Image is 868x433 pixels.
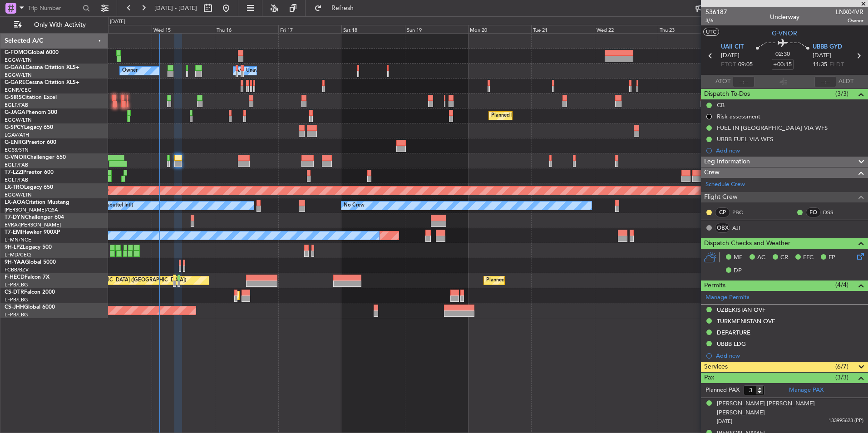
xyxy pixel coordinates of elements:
a: Manage PAX [789,386,824,395]
div: TURKMENISTAN OVF [717,317,775,325]
a: G-FOMOGlobal 6000 [5,50,59,55]
a: LFPB/LBG [5,311,28,318]
span: Dispatch To-Dos [704,89,750,99]
span: LNX04VR [836,7,863,17]
span: G-VNOR [772,29,797,38]
a: CS-JHHGlobal 6000 [5,305,55,310]
span: T7-EMI [5,230,22,235]
a: G-SPCYLegacy 650 [5,125,53,130]
a: EGLF/FAB [5,102,28,108]
input: Trip Number [28,1,80,15]
a: 9H-LPZLegacy 500 [5,245,52,250]
span: Owner [836,17,863,25]
span: CS-DTR [5,290,24,295]
span: Leg Information [704,157,750,167]
span: ALDT [838,77,853,86]
div: A/C Unavailable [236,64,273,78]
span: Refresh [324,5,362,11]
a: LFMN/NCE [5,236,31,243]
div: FO [806,207,821,217]
button: UTC [703,28,719,36]
span: G-FOMO [5,50,28,55]
div: Owner [122,64,138,78]
a: DSS [823,208,843,216]
button: Only With Activity [10,18,99,32]
a: LX-AOACitation Mustang [5,200,69,205]
span: MF [734,253,742,262]
div: Planned Maint [GEOGRAPHIC_DATA] ([GEOGRAPHIC_DATA]) [491,109,634,123]
a: EGNR/CEG [5,87,32,93]
a: G-SIRSCitation Excel [5,95,57,100]
span: Services [704,362,728,372]
a: LGAV/ATH [5,132,29,138]
span: Flight Crew [704,192,738,202]
span: (6/7) [835,362,848,371]
span: F-HECD [5,275,25,280]
a: G-JAGAPhenom 300 [5,110,57,115]
div: Add new [716,352,863,359]
span: FP [829,253,835,262]
span: ETOT [721,60,736,69]
span: [DATE] [717,418,732,425]
a: Manage Permits [705,293,750,302]
a: G-GARECessna Citation XLS+ [5,80,79,85]
span: DP [734,266,742,276]
div: DEPARTURE [717,329,750,336]
a: FCBB/BZV [5,266,29,273]
div: CB [717,101,725,109]
div: Tue 21 [531,25,594,33]
span: 3/6 [705,17,727,25]
span: 9H-YAA [5,260,25,265]
a: LX-TROLegacy 650 [5,185,53,190]
div: Planned Maint [GEOGRAPHIC_DATA] ([GEOGRAPHIC_DATA]) [486,274,629,287]
a: T7-EMIHawker 900XP [5,230,60,235]
a: AJI [732,224,753,232]
span: CR [780,253,788,262]
span: (3/3) [835,89,848,98]
a: EGLF/FAB [5,177,28,183]
a: PBC [732,208,753,216]
a: T7-LZZIPraetor 600 [5,170,54,175]
div: Risk assessment [717,113,760,120]
div: Tue 14 [88,25,151,33]
span: 09:05 [738,60,753,69]
span: G-VNOR [5,155,27,160]
span: Permits [704,280,725,291]
span: Pax [704,373,714,383]
span: ELDT [829,60,844,69]
span: G-GAAL [5,65,25,70]
a: EGGW/LTN [5,57,32,64]
div: Wed 15 [152,25,215,33]
a: G-VNORChallenger 650 [5,155,66,160]
span: 11:35 [813,60,827,69]
span: (3/3) [835,373,848,382]
div: Fri 17 [278,25,341,33]
span: G-JAGA [5,110,25,115]
div: Thu 16 [215,25,278,33]
div: Wed 22 [595,25,658,33]
span: ATOT [715,77,730,86]
span: [DATE] [813,51,831,60]
a: EGLF/FAB [5,162,28,168]
span: FFC [803,253,814,262]
div: No Crew [344,199,365,212]
span: LX-TRO [5,185,24,190]
label: Planned PAX [705,386,740,395]
span: Dispatch Checks and Weather [704,238,790,249]
a: 9H-YAAGlobal 5000 [5,260,56,265]
a: LFPB/LBG [5,281,28,288]
span: [DATE] [721,51,740,60]
div: FUEL IN [GEOGRAPHIC_DATA] VIA WFS [717,124,828,132]
div: Mon 20 [468,25,531,33]
span: [DATE] - [DATE] [154,4,197,12]
span: (4/4) [835,280,848,290]
div: OBX [715,223,730,233]
span: 9H-LPZ [5,245,23,250]
div: Sun 19 [405,25,468,33]
span: T7-LZZI [5,170,23,175]
span: UBBB GYD [813,43,842,52]
span: G-GARE [5,80,25,85]
button: Refresh [310,1,365,15]
a: EGGW/LTN [5,72,32,79]
a: EGGW/LTN [5,117,32,123]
